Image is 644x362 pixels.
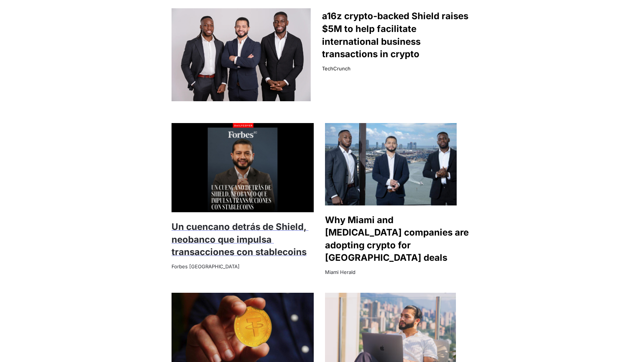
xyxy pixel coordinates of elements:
span: Miami Herald [325,269,355,275]
strong: Why Miami and [MEDICAL_DATA] companies are adopting crypto for [GEOGRAPHIC_DATA] deals [325,214,471,263]
a: Why Miami and [MEDICAL_DATA] companies are adopting crypto for [GEOGRAPHIC_DATA] deals [325,217,471,263]
span: Forbes [GEOGRAPHIC_DATA] [172,263,240,269]
strong: Un cuencano detrás de Shield, neobanco que impulsa transacciones con stablecoins [172,221,308,257]
strong: a16z crypto-backed Shield raises $5M to help facilitate international business transactions in cr... [322,11,471,59]
a: Un cuencano detrás de Shield, neobanco que impulsa transacciones con stablecoins [172,224,308,257]
a: TechCrunch [322,64,351,72]
span: TechCrunch [322,65,351,71]
a: a16z crypto-backed Shield raises $5M to help facilitate international business transactions in cr... [322,13,471,59]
